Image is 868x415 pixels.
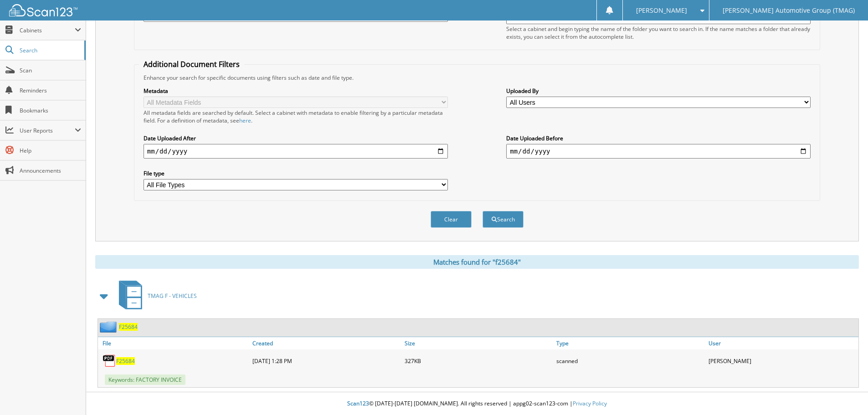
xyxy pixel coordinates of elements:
span: Reminders [20,87,81,94]
span: Announcements [20,167,81,174]
a: Created [250,337,402,349]
button: Search [483,211,524,228]
label: Uploaded By [506,87,811,95]
a: here [239,117,251,124]
a: Size [402,337,555,349]
a: F25684 [119,323,138,331]
span: Cabinets [20,26,75,34]
span: Scan123 [347,400,369,407]
label: File type [144,169,448,177]
div: Enhance your search for specific documents using filters such as date and file type. [139,74,815,82]
label: Date Uploaded Before [506,134,811,142]
a: Type [554,337,706,349]
div: © [DATE]-[DATE] [DOMAIN_NAME]. All rights reserved | appg02-scan123-com | [86,393,868,415]
div: [PERSON_NAME] [706,352,858,370]
img: scan123-logo-white.svg [9,4,77,16]
a: TMAG F - VEHICLES [113,278,197,314]
div: Matches found for "f25684" [95,255,859,269]
span: Search [20,46,80,54]
span: [PERSON_NAME] [636,8,687,13]
span: Bookmarks [20,107,81,114]
img: PDF.png [103,354,116,368]
span: Help [20,147,81,154]
div: All metadata fields are searched by default. Select a cabinet with metadata to enable filtering b... [144,109,448,124]
label: Date Uploaded After [144,134,448,142]
span: [PERSON_NAME] Automotive Group (TMAG) [723,8,855,13]
div: 327KB [402,352,555,370]
div: scanned [554,352,706,370]
div: [DATE] 1:28 PM [250,352,402,370]
span: Scan [20,67,81,74]
legend: Additional Document Filters [139,59,244,69]
span: Keywords: FACTORY INVOICE [105,374,185,385]
a: User [706,337,858,349]
input: end [506,144,811,159]
a: Privacy Policy [573,400,607,407]
button: Clear [431,211,472,228]
input: start [144,144,448,159]
img: folder2.png [100,321,119,333]
span: TMAG F - VEHICLES [148,292,197,300]
a: File [98,337,250,349]
a: F25684 [116,357,135,365]
label: Metadata [144,87,448,95]
span: User Reports [20,127,75,134]
iframe: Chat Widget [822,371,868,415]
div: Select a cabinet and begin typing the name of the folder you want to search in. If the name match... [506,25,811,41]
